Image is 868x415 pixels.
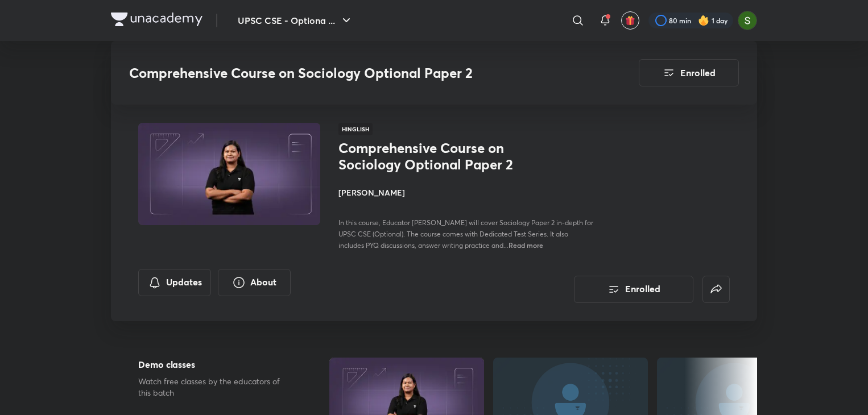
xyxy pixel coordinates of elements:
h1: Comprehensive Course on Sociology Optional Paper 2 [338,140,524,173]
button: Enrolled [639,59,739,86]
button: Updates [138,269,211,296]
button: UPSC CSE - Optiona ... [231,9,360,32]
span: Read more [509,240,543,250]
span: Hinglish [338,123,373,135]
img: Company Logo [111,13,202,26]
button: About [218,269,291,296]
img: avatar [625,15,635,26]
a: Company Logo [111,13,202,29]
h4: [PERSON_NAME] [338,186,593,198]
button: Enrolled [574,276,693,303]
button: avatar [621,11,639,30]
img: Thumbnail [137,122,322,226]
button: false [702,276,730,303]
img: Jatin Baser [738,11,757,30]
img: streak [698,15,709,26]
span: In this course, Educator [PERSON_NAME] will cover Sociology Paper 2 in-depth for UPSC CSE (Option... [338,218,593,250]
h3: Comprehensive Course on Sociology Optional Paper 2 [129,65,574,81]
p: Watch free classes by the educators of this batch [138,376,293,399]
h5: Demo classes [138,358,293,371]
